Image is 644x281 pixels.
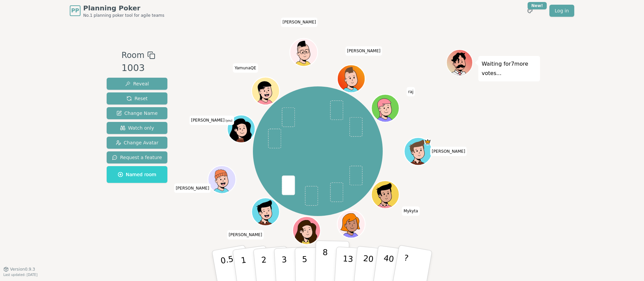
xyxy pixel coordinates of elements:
[107,92,167,104] button: Reset
[126,95,148,102] span: Reset
[121,61,155,75] div: 1003
[107,166,167,183] button: Named room
[345,46,382,56] span: Click to change your name
[407,87,415,96] span: Click to change your name
[228,116,254,142] button: Click to change your avatar
[83,3,164,13] span: Planning Poker
[174,183,211,193] span: Click to change your name
[524,5,536,17] button: New!
[233,63,258,72] span: Click to change your name
[190,116,234,125] span: Click to change your name
[430,147,467,156] span: Click to change your name
[107,122,167,134] button: Watch only
[3,273,38,277] span: Last updated: [DATE]
[107,78,167,90] button: Reveal
[120,125,154,131] span: Watch only
[71,7,79,15] span: PP
[424,138,431,145] span: Colin is the host
[549,5,574,17] a: Log in
[118,171,156,178] span: Named room
[107,107,167,119] button: Change Name
[281,17,318,27] span: Click to change your name
[107,137,167,149] button: Change Avatar
[125,80,149,87] span: Reveal
[227,230,264,239] span: Click to change your name
[83,13,164,18] span: No.1 planning poker tool for agile teams
[116,139,159,146] span: Change Avatar
[224,119,232,122] span: (you)
[482,59,537,78] p: Waiting for 7 more votes...
[402,206,420,216] span: Click to change your name
[528,2,547,9] div: New!
[112,154,162,161] span: Request a feature
[70,3,164,18] a: PPPlanning PokerNo.1 planning poker tool for agile teams
[10,267,35,272] span: Version 0.9.3
[121,49,144,61] span: Room
[3,267,35,272] button: Version0.9.3
[107,151,167,163] button: Request a feature
[116,110,158,117] span: Change Name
